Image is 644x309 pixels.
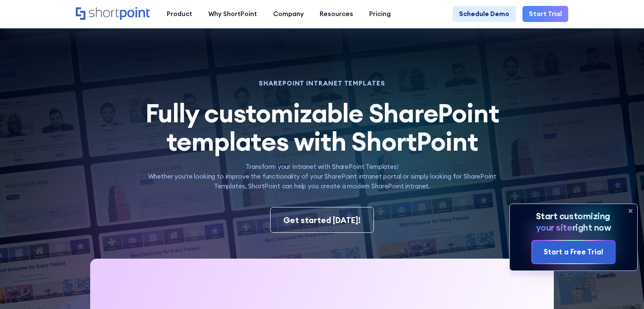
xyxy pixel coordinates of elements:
a: Schedule Demo [453,6,516,22]
div: Company [273,9,304,19]
a: Start Trial [522,6,568,22]
div: Get started [DATE]! [283,214,361,226]
p: Transform your Intranet with SharePoint Templates! Whether you're looking to improve the function... [134,162,511,191]
a: Home [76,7,151,21]
a: Resources [312,6,361,22]
div: Pricing [369,9,391,19]
div: Resources [320,9,353,19]
div: Product [167,9,192,19]
a: Start a Free Trial [532,241,615,263]
div: Start a Free Trial [544,247,603,258]
iframe: Chat Widget [602,268,644,309]
a: Get started [DATE]! [270,207,374,233]
span: Fully customizable SharePoint templates with ShortPoint [145,97,499,157]
div: Why ShortPoint [208,9,257,19]
a: Why ShortPoint [200,6,265,22]
a: Pricing [361,6,399,22]
h1: SHAREPOINT INTRANET TEMPLATES [134,80,511,86]
a: Company [265,6,312,22]
a: Product [159,6,200,22]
